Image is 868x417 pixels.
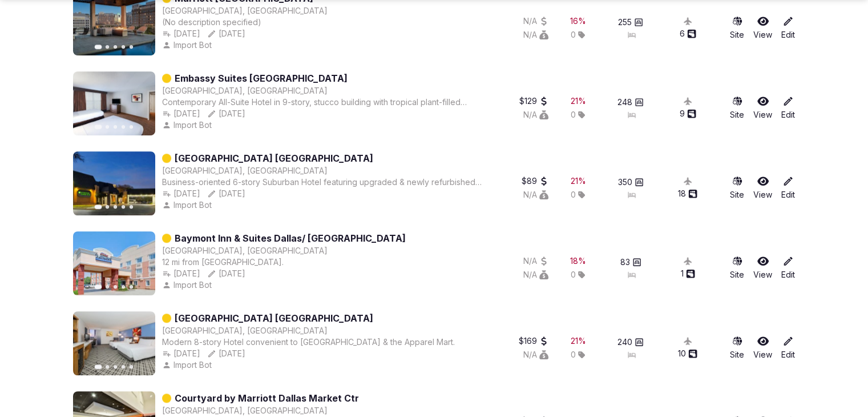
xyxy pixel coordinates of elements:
[162,28,200,39] button: [DATE]
[571,95,586,107] button: 21%
[106,125,109,129] button: Go to slide 2
[571,175,586,187] div: 21 %
[207,188,245,199] button: [DATE]
[753,95,772,121] a: View
[106,365,109,368] button: Go to slide 2
[95,284,102,289] button: Go to slide 1
[162,119,214,131] div: Import Bot
[523,15,548,27] button: N/A
[681,268,695,279] button: 1
[617,336,632,348] span: 240
[106,205,109,209] button: Go to slide 2
[162,359,214,371] div: Import Bot
[162,268,200,279] button: [DATE]
[122,365,125,368] button: Go to slide 4
[680,28,696,39] button: 6
[162,279,214,291] div: Import Bot
[175,151,373,165] a: [GEOGRAPHIC_DATA] [GEOGRAPHIC_DATA]
[122,205,125,209] button: Go to slide 4
[162,325,328,336] button: [GEOGRAPHIC_DATA], [GEOGRAPHIC_DATA]
[95,364,102,369] button: Go to slide 1
[523,29,548,41] button: N/A
[73,71,155,135] img: Featured image for Embassy Suites Dallas-Market Center
[73,231,155,295] img: Featured image for Baymont Inn & Suites Dallas/ Love Field
[114,125,117,129] button: Go to slide 3
[162,405,328,416] button: [GEOGRAPHIC_DATA], [GEOGRAPHIC_DATA]
[571,335,586,347] div: 21 %
[175,71,348,85] a: Embassy Suites [GEOGRAPHIC_DATA]
[730,95,744,121] a: Site
[207,28,245,39] div: [DATE]
[570,15,586,27] button: 16%
[114,285,117,288] button: Go to slide 3
[680,108,696,119] button: 9
[519,95,548,107] div: $129
[162,108,200,119] button: [DATE]
[162,245,328,256] button: [GEOGRAPHIC_DATA], [GEOGRAPHIC_DATA]
[162,97,482,108] div: Contemporary All-Suite Hotel in 9-story, stucco building with tropical plant-filled atrium, situa...
[122,125,125,129] button: Go to slide 4
[162,177,482,188] div: Business-oriented 6-story Suburban Hotel featuring upgraded & newly refurbished public areas.
[618,177,632,188] span: 350
[162,17,328,28] div: (No description specified)
[730,255,744,280] a: Site
[571,109,576,121] span: 0
[617,97,644,108] button: 248
[73,311,155,375] img: Featured image for Hilton Garden Inn Dallas Market Center
[162,85,328,97] div: [GEOGRAPHIC_DATA], [GEOGRAPHIC_DATA]
[523,189,548,201] button: N/A
[730,335,744,360] a: Site
[162,256,406,268] div: 12 mi from [GEOGRAPHIC_DATA].
[162,348,200,359] button: [DATE]
[175,311,373,325] a: [GEOGRAPHIC_DATA] [GEOGRAPHIC_DATA]
[130,205,133,209] button: Go to slide 5
[519,335,548,347] div: $169
[571,189,576,201] span: 0
[617,97,632,108] span: 248
[122,285,125,288] button: Go to slide 4
[175,391,359,405] a: Courtyard by Marriott Dallas Market Ctr
[162,199,214,211] div: Import Bot
[571,349,576,360] span: 0
[571,335,586,347] button: 21%
[207,348,245,359] button: [DATE]
[162,165,328,177] button: [GEOGRAPHIC_DATA], [GEOGRAPHIC_DATA]
[753,175,772,201] a: View
[114,45,117,49] button: Go to slide 3
[678,348,697,359] button: 10
[114,205,117,209] button: Go to slide 3
[571,269,576,280] span: 0
[162,188,200,199] div: [DATE]
[618,17,632,28] span: 255
[207,268,245,279] button: [DATE]
[678,188,697,199] button: 18
[753,335,772,360] a: View
[130,45,133,49] button: Go to slide 5
[106,285,109,288] button: Go to slide 2
[781,335,795,360] a: Edit
[571,29,576,41] span: 0
[162,39,214,51] div: Import Bot
[570,255,586,267] div: 18 %
[753,255,772,280] a: View
[753,15,772,41] a: View
[95,45,102,49] button: Go to slide 1
[95,125,102,129] button: Go to slide 1
[781,255,795,280] a: Edit
[523,349,548,360] div: N/A
[523,269,548,280] button: N/A
[130,365,133,368] button: Go to slide 5
[570,255,586,267] button: 18%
